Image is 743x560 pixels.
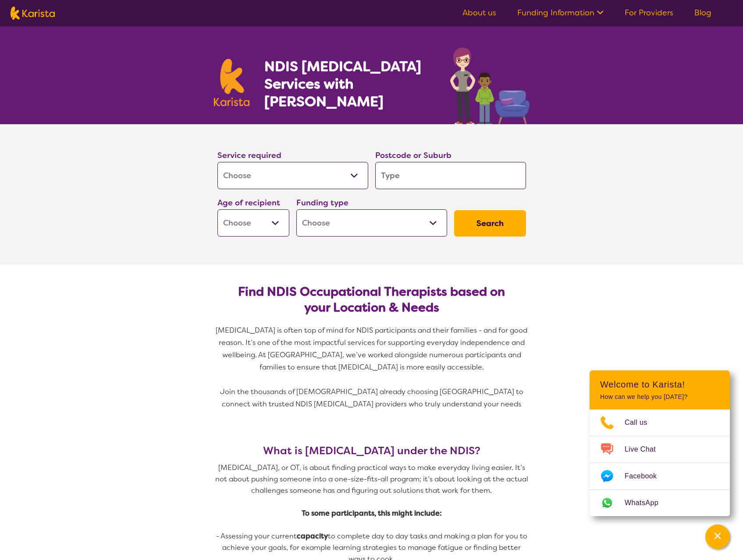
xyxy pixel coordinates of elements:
[11,7,55,20] img: Karista logo
[600,393,719,401] p: How can we help you [DATE]?
[450,47,530,124] img: occupational-therapy
[217,197,280,208] label: Age of recipient
[694,7,711,18] a: Blog
[462,7,496,18] a: About us
[214,462,530,496] p: [MEDICAL_DATA], or OT, is about finding practical ways to make everyday living easier. It’s not a...
[625,416,658,429] span: Call us
[590,490,730,516] a: Web link opens in a new tab.
[264,57,435,110] h1: NDIS [MEDICAL_DATA] Services with [PERSON_NAME]
[214,445,530,457] h3: What is [MEDICAL_DATA] under the NDIS?
[297,531,328,541] strong: capacity
[625,496,669,510] span: WhatsApp
[214,386,530,410] div: Join the thousands of [DEMOGRAPHIC_DATA] already choosing [GEOGRAPHIC_DATA] to connect with trust...
[214,59,250,106] img: Karista logo
[625,443,666,456] span: Live Chat
[454,210,526,237] button: Search
[625,470,667,483] span: Facebook
[224,284,519,316] h2: Find NDIS Occupational Therapists based on your Location & Needs
[375,150,451,161] label: Postcode or Suburb
[214,324,530,373] div: [MEDICAL_DATA] is often top of mind for NDIS participants and their families - and for good reaso...
[590,409,730,516] ul: Choose channel
[217,150,281,161] label: Service required
[600,379,719,390] h2: Welcome to Karista!
[705,524,730,549] button: Channel Menu
[296,197,348,208] label: Funding type
[517,7,604,18] a: Funding Information
[625,7,673,18] a: For Providers
[375,162,526,189] input: Type
[590,370,730,516] div: Channel Menu
[302,509,442,518] strong: To some participants, this might include:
